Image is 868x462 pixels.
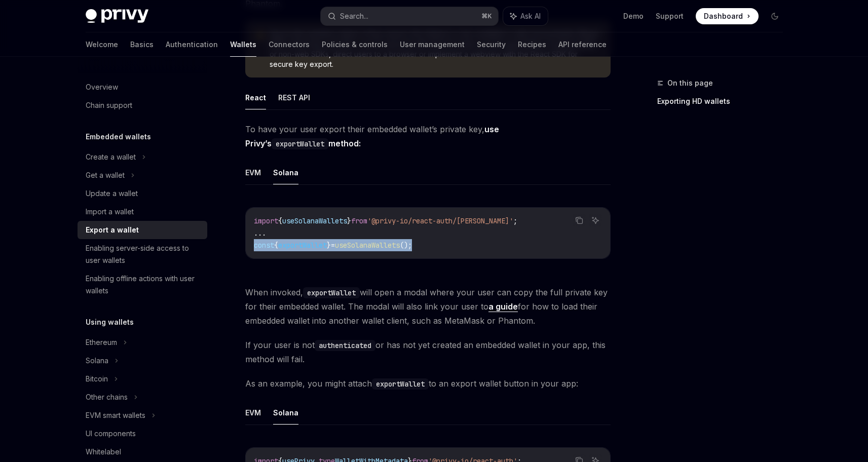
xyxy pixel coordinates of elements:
span: On this page [667,77,713,89]
div: Export a wallet [86,224,139,236]
div: EVM smart wallets [86,409,145,421]
span: If your user is not or has not yet created an embedded wallet in your app, this method will fail. [245,338,611,366]
span: useSolanaWallets [282,216,347,225]
div: Chain support [86,99,132,111]
span: useSolanaWallets [335,241,400,250]
a: User management [400,32,465,57]
span: '@privy-io/react-auth/[PERSON_NAME]' [367,216,513,225]
span: { [274,241,278,250]
button: Solana [273,401,298,425]
button: REST API [278,86,310,109]
button: EVM [245,401,261,425]
a: Authentication [166,32,218,57]
a: API reference [558,32,607,57]
a: Enabling offline actions with user wallets [78,269,207,300]
a: Wallets [230,32,256,57]
div: Bitcoin [86,373,108,385]
span: ; [513,216,517,225]
a: UI components [78,425,207,443]
a: Whitelabel [78,443,207,461]
code: authenticated [315,340,375,351]
a: Welcome [86,32,118,57]
a: Connectors [269,32,310,57]
div: Solana [86,355,108,367]
div: UI components [86,428,136,440]
h5: Using wallets [86,316,134,328]
a: Security [477,32,506,57]
span: ... [254,228,266,238]
code: exportWallet [303,287,360,298]
div: Enabling server-side access to user wallets [86,242,201,266]
span: = [331,241,335,250]
a: Exporting HD wallets [657,93,791,109]
div: Other chains [86,391,128,403]
div: Whitelabel [86,446,121,458]
div: Get a wallet [86,169,125,181]
a: Chain support [78,96,207,114]
button: Ask AI [503,7,548,25]
span: { [278,216,282,225]
div: Create a wallet [86,151,136,163]
span: const [254,241,274,250]
button: EVM [245,161,261,184]
a: Update a wallet [78,184,207,203]
a: Demo [623,11,644,21]
span: } [347,216,351,225]
div: Search... [340,10,368,22]
button: Search...⌘K [321,7,498,25]
span: (); [400,241,412,250]
code: exportWallet [372,378,429,390]
span: ⌘ K [481,12,492,20]
div: Import a wallet [86,206,134,218]
span: exportWallet [278,241,327,250]
a: Export a wallet [78,221,207,239]
a: Basics [130,32,154,57]
button: Copy the contents from the code block [573,214,586,227]
a: Recipes [518,32,546,57]
a: a guide [488,301,518,312]
button: Toggle dark mode [767,8,783,24]
div: Update a wallet [86,187,138,200]
span: To have your user export their embedded wallet’s private key, [245,122,611,150]
img: dark logo [86,9,148,23]
span: } [327,241,331,250]
span: from [351,216,367,225]
a: Support [656,11,684,21]
span: Dashboard [704,11,743,21]
div: Ethereum [86,336,117,349]
button: React [245,86,266,109]
a: Overview [78,78,207,96]
span: Ask AI [520,11,541,21]
a: Dashboard [696,8,759,24]
a: Enabling server-side access to user wallets [78,239,207,269]
a: Policies & controls [322,32,388,57]
span: When invoked, will open a modal where your user can copy the full private key for their embedded ... [245,285,611,328]
span: As an example, you might attach to an export wallet button in your app: [245,376,611,391]
h5: Embedded wallets [86,131,151,143]
a: Import a wallet [78,203,207,221]
code: exportWallet [272,138,328,149]
span: import [254,216,278,225]
button: Ask AI [589,214,602,227]
div: Enabling offline actions with user wallets [86,273,201,297]
div: Overview [86,81,118,93]
button: Solana [273,161,298,184]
